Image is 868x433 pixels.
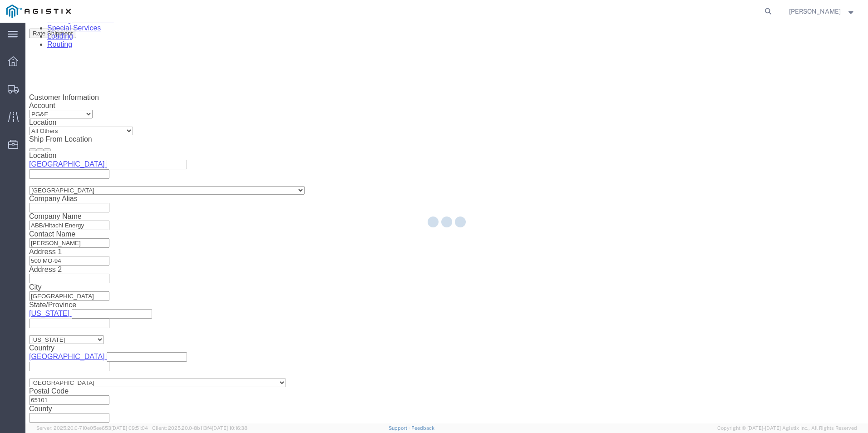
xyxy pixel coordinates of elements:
[152,425,247,431] span: Client: 2025.20.0-8b113f4
[411,425,434,431] a: Feedback
[789,6,841,16] span: Robert Hall
[36,425,148,431] span: Server: 2025.20.0-710e05ee653
[111,425,148,431] span: [DATE] 09:51:04
[789,6,856,17] button: [PERSON_NAME]
[389,425,411,431] a: Support
[717,424,857,432] span: Copyright © [DATE]-[DATE] Agistix Inc., All Rights Reserved
[212,425,247,431] span: [DATE] 10:16:38
[6,5,71,18] img: logo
